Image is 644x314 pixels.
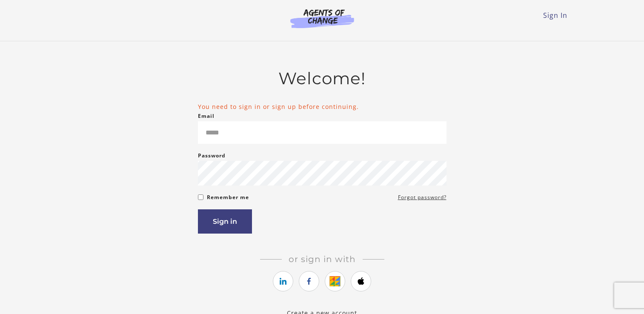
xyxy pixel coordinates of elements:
[198,209,252,234] button: Sign in
[351,271,371,291] a: https://courses.thinkific.com/users/auth/apple?ss%5Breferral%5D=&ss%5Buser_return_to%5D=%2Fcourse...
[207,192,249,203] label: Remember me
[198,69,447,88] h2: Welcome!
[282,254,363,264] span: Or sign in with
[325,271,345,291] a: https://courses.thinkific.com/users/auth/google?ss%5Breferral%5D=&ss%5Buser_return_to%5D=%2Fcours...
[273,271,293,291] a: https://courses.thinkific.com/users/auth/linkedin?ss%5Breferral%5D=&ss%5Buser_return_to%5D=%2Fcou...
[198,111,215,121] label: Email
[198,151,226,161] label: Password
[398,192,447,203] a: Forgot password?
[543,11,567,20] a: Sign In
[281,9,363,28] img: Agents of Change Logo
[198,102,447,111] li: You need to sign in or sign up before continuing.
[299,271,319,291] a: https://courses.thinkific.com/users/auth/facebook?ss%5Breferral%5D=&ss%5Buser_return_to%5D=%2Fcou...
